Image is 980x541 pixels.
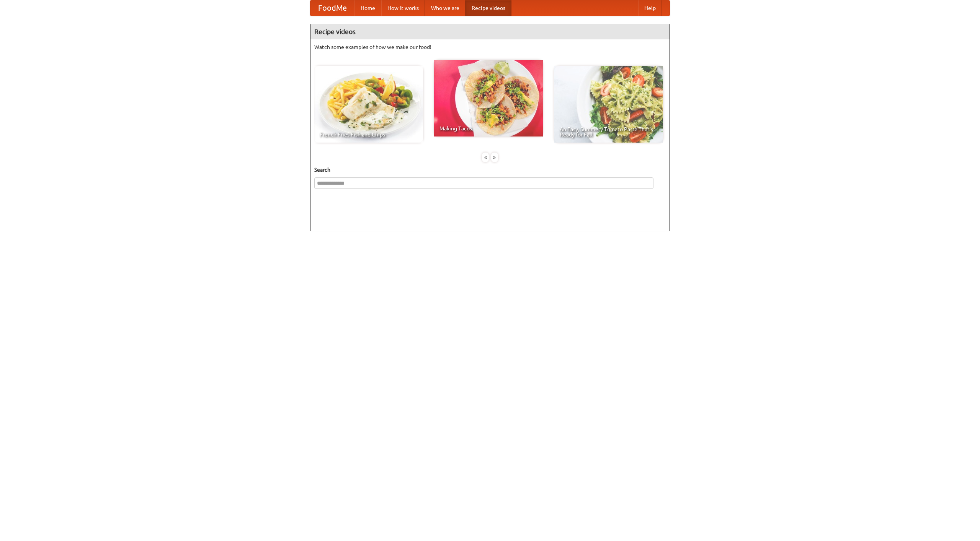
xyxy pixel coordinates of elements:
[434,60,543,136] a: Making Tacos
[554,66,663,143] a: An Easy, Summery Tomato Pasta That's Ready for Fall
[439,126,537,131] span: Making Tacos
[314,66,423,143] a: French Fries Fish and Chips
[320,132,418,137] span: French Fries Fish and Chips
[314,166,666,174] h5: Search
[310,24,670,39] h4: Recipe videos
[560,127,658,137] span: An Easy, Summery Tomato Pasta That's Ready for Fall
[310,0,354,16] a: FoodMe
[354,0,381,16] a: Home
[381,0,425,16] a: How it works
[491,153,498,162] div: »
[482,153,489,162] div: «
[638,0,662,16] a: Help
[465,0,511,16] a: Recipe videos
[314,43,666,51] p: Watch some examples of how we make our food!
[425,0,465,16] a: Who we are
